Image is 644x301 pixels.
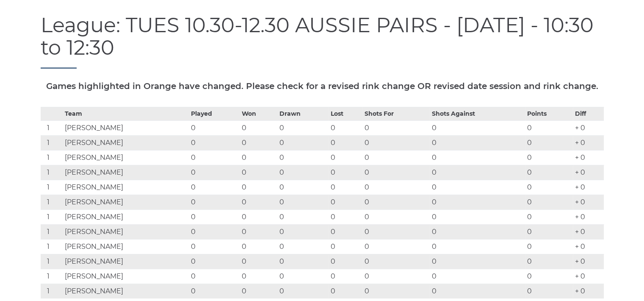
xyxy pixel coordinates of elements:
[525,195,573,209] td: 0
[525,254,573,269] td: 0
[63,165,189,180] td: [PERSON_NAME]
[525,107,573,120] th: Points
[573,165,604,180] td: + 0
[329,195,362,209] td: 0
[329,209,362,224] td: 0
[189,284,240,298] td: 0
[525,135,573,150] td: 0
[329,239,362,254] td: 0
[329,180,362,195] td: 0
[63,239,189,254] td: [PERSON_NAME]
[277,120,329,135] td: 0
[430,239,525,254] td: 0
[277,269,329,284] td: 0
[525,269,573,284] td: 0
[430,107,525,120] th: Shots Against
[362,239,430,254] td: 0
[430,254,525,269] td: 0
[362,284,430,298] td: 0
[430,284,525,298] td: 0
[430,135,525,150] td: 0
[362,150,430,165] td: 0
[277,284,329,298] td: 0
[189,254,240,269] td: 0
[329,224,362,239] td: 0
[573,269,604,284] td: + 0
[41,269,63,284] td: 1
[189,135,240,150] td: 0
[430,150,525,165] td: 0
[525,165,573,180] td: 0
[525,239,573,254] td: 0
[240,269,277,284] td: 0
[573,209,604,224] td: + 0
[277,209,329,224] td: 0
[525,150,573,165] td: 0
[329,135,362,150] td: 0
[430,120,525,135] td: 0
[240,254,277,269] td: 0
[525,180,573,195] td: 0
[189,180,240,195] td: 0
[573,150,604,165] td: + 0
[240,224,277,239] td: 0
[63,209,189,224] td: [PERSON_NAME]
[329,150,362,165] td: 0
[189,239,240,254] td: 0
[525,224,573,239] td: 0
[240,239,277,254] td: 0
[63,284,189,298] td: [PERSON_NAME]
[63,180,189,195] td: [PERSON_NAME]
[189,209,240,224] td: 0
[573,180,604,195] td: + 0
[430,165,525,180] td: 0
[573,135,604,150] td: + 0
[362,107,430,120] th: Shots For
[362,209,430,224] td: 0
[277,165,329,180] td: 0
[41,195,63,209] td: 1
[189,107,240,120] th: Played
[240,120,277,135] td: 0
[189,195,240,209] td: 0
[277,224,329,239] td: 0
[362,224,430,239] td: 0
[63,224,189,239] td: [PERSON_NAME]
[240,195,277,209] td: 0
[63,120,189,135] td: [PERSON_NAME]
[430,269,525,284] td: 0
[362,269,430,284] td: 0
[573,239,604,254] td: + 0
[41,180,63,195] td: 1
[277,254,329,269] td: 0
[41,224,63,239] td: 1
[362,254,430,269] td: 0
[277,107,329,120] th: Drawn
[573,107,604,120] th: Diff
[277,195,329,209] td: 0
[329,284,362,298] td: 0
[240,165,277,180] td: 0
[329,107,362,120] th: Lost
[41,284,63,298] td: 1
[41,14,604,69] h1: League: TUES 10.30-12.30 AUSSIE PAIRS - [DATE] - 10:30 to 12:30
[329,165,362,180] td: 0
[573,254,604,269] td: + 0
[277,180,329,195] td: 0
[63,150,189,165] td: [PERSON_NAME]
[329,269,362,284] td: 0
[189,120,240,135] td: 0
[189,150,240,165] td: 0
[525,120,573,135] td: 0
[525,284,573,298] td: 0
[277,135,329,150] td: 0
[41,165,63,180] td: 1
[63,135,189,150] td: [PERSON_NAME]
[41,239,63,254] td: 1
[189,269,240,284] td: 0
[63,269,189,284] td: [PERSON_NAME]
[362,180,430,195] td: 0
[573,224,604,239] td: + 0
[63,195,189,209] td: [PERSON_NAME]
[573,284,604,298] td: + 0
